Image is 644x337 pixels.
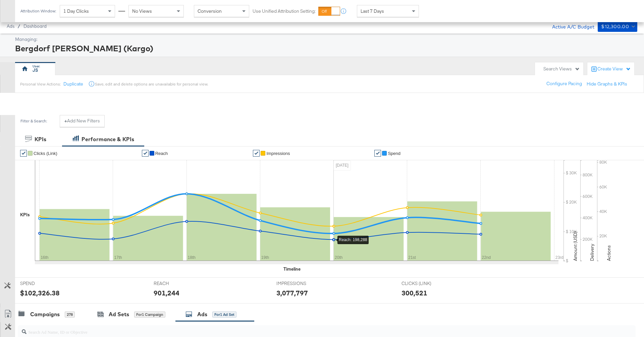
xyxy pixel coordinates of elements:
span: IMPRESSIONS [276,280,327,287]
div: Campaigns [30,311,60,318]
div: Managing: [15,36,636,43]
div: Ad Sets [109,311,129,318]
div: JS [33,67,38,73]
div: 278 [65,312,75,318]
button: +Add New Filters [60,115,105,127]
div: $12,300.00 [601,22,629,31]
span: Conversion [198,8,222,14]
div: KPIs [20,212,30,218]
span: Last 7 Days [361,8,384,14]
a: ✔ [20,150,27,157]
div: for 1 Ad Set [212,312,236,318]
div: KPIs [35,135,46,143]
span: Spend [388,151,400,156]
button: Duplicate [63,81,83,87]
div: Search Views [543,66,580,72]
div: 901,244 [154,288,179,298]
text: Actions [606,245,612,261]
div: Ads [197,311,207,318]
div: 3,077,797 [276,288,308,298]
text: Delivery [589,244,595,261]
input: Search Ad Name, ID or Objective [26,323,579,336]
div: 300,521 [401,288,427,298]
span: 1 Day Clicks [63,8,89,14]
span: Ads [7,23,14,29]
button: Configure Pacing [542,78,587,90]
a: ✔ [374,150,381,157]
div: Save, edit and delete options are unavailable for personal view. [95,81,208,87]
div: $102,326.38 [20,288,60,298]
a: Dashboard [23,23,47,29]
span: Reach [155,151,168,156]
button: $12,300.00 [598,21,637,32]
div: Bergdorf [PERSON_NAME] (Kargo) [15,43,636,54]
span: SPEND [20,280,70,287]
label: Use Unified Attribution Setting: [253,8,316,14]
strong: + [64,118,67,124]
span: Clicks (Link) [34,151,57,156]
div: Personal View Actions: [20,81,61,87]
div: Active A/C Budget [545,21,594,31]
a: ✔ [142,150,149,157]
div: Create View [597,66,631,72]
div: Performance & KPIs [82,135,134,143]
span: No Views [132,8,152,14]
a: ✔ [253,150,260,157]
text: Amount (USD) [572,231,578,261]
div: Attribution Window: [20,9,56,13]
span: CLICKS (LINK) [401,280,452,287]
div: Timeline [283,266,301,272]
span: / [14,23,23,29]
div: for 1 Campaign [134,312,165,318]
span: Impressions [266,151,290,156]
div: Filter & Search: [20,119,47,123]
button: Hide Graphs & KPIs [587,81,627,87]
span: REACH [154,280,204,287]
